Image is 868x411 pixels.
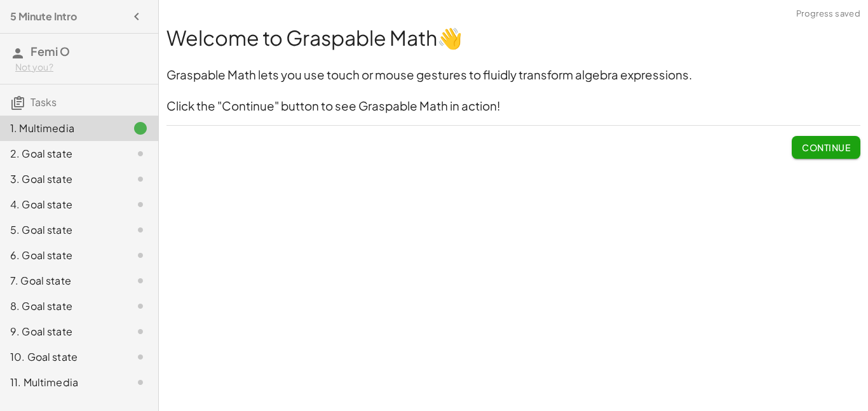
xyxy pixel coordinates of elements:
span: Continue [802,142,850,153]
i: Task not started. [133,375,148,390]
div: Not you? [15,61,148,74]
div: 11. Multimedia [10,375,112,390]
h3: Graspable Math lets you use touch or mouse gestures to fluidly transform algebra expressions. [166,67,860,84]
i: Task not started. [133,273,148,288]
h1: Welcome to Graspable Math [166,24,860,52]
div: 6. Goal state [10,248,112,263]
div: 1. Multimedia [10,121,112,136]
div: 3. Goal state [10,172,112,187]
div: 8. Goal state [10,299,112,314]
i: Task not started. [133,197,148,212]
div: 9. Goal state [10,324,112,339]
h4: 5 Minute Intro [10,9,77,24]
div: 2. Goal state [10,146,112,161]
i: Task not started. [133,248,148,263]
span: Progress saved [796,8,860,20]
i: Task not started. [133,222,148,238]
div: 7. Goal state [10,273,112,288]
i: Task not started. [133,324,148,339]
span: Tasks [31,95,57,109]
i: Task not started. [133,299,148,314]
i: Task not started. [133,146,148,161]
div: 5. Goal state [10,222,112,238]
i: Task not started. [133,349,148,365]
div: 4. Goal state [10,197,112,212]
strong: 👋 [437,25,463,50]
div: 10. Goal state [10,349,112,365]
button: Continue [792,136,860,159]
h3: Click the "Continue" button to see Graspable Math in action! [166,98,860,115]
i: Task finished. [133,121,148,136]
i: Task not started. [133,172,148,187]
span: Femi O [31,44,70,58]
